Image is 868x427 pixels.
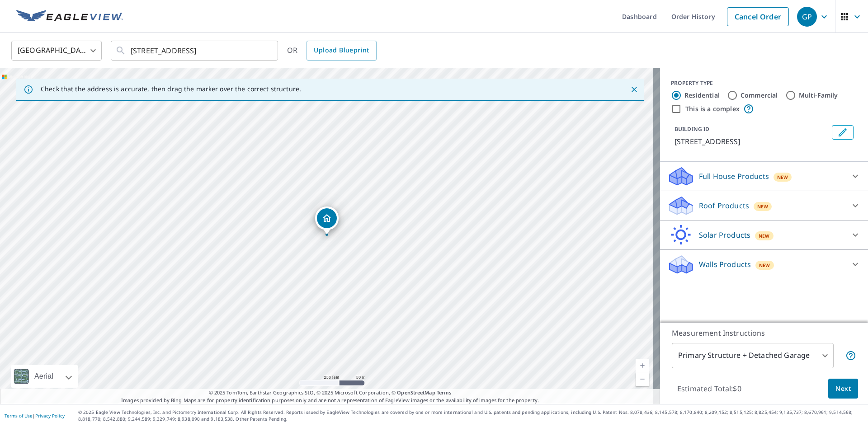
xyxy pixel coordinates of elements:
div: GP [797,7,817,27]
a: Terms of Use [5,413,33,419]
div: Aerial [32,365,56,388]
p: Measurement Instructions [672,328,856,338]
label: This is a complex [685,104,740,113]
a: Privacy Policy [35,413,65,419]
a: OpenStreetMap [397,389,435,396]
div: Aerial [11,365,78,388]
button: Close [628,84,640,95]
p: Estimated Total: $0 [670,379,749,399]
span: Upload Blueprint [314,45,369,56]
p: Roof Products [699,200,749,211]
label: Residential [684,91,720,100]
p: [STREET_ADDRESS] [675,136,828,147]
span: New [759,232,770,239]
p: Check that the address is accurate, then drag the marker over the correct structure. [41,85,301,93]
span: © 2025 TomTom, Earthstar Geographics SIO, © 2025 Microsoft Corporation, © [209,389,452,397]
span: Next [835,383,851,394]
a: Upload Blueprint [307,41,376,61]
span: New [777,174,788,181]
span: New [757,203,769,210]
a: Terms [437,389,452,396]
div: Walls ProductsNew [667,253,861,275]
p: Walls Products [699,259,751,270]
label: Commercial [741,91,778,100]
span: Your report will include the primary structure and a detached garage if one exists. [845,350,856,361]
p: | [5,413,65,418]
span: New [759,262,770,269]
div: Primary Structure + Detached Garage [672,343,834,368]
p: Solar Products [699,230,750,240]
p: BUILDING ID [675,125,709,133]
div: Roof ProductsNew [667,195,861,216]
label: Multi-Family [799,91,838,100]
img: EV Logo [16,10,123,23]
button: Next [828,379,858,399]
div: OR [287,41,377,61]
div: [GEOGRAPHIC_DATA] [11,38,102,63]
a: Current Level 17, Zoom Out [636,372,649,386]
a: Current Level 17, Zoom In [636,359,649,372]
div: Dropped pin, building 1, Residential property, 20 Bowdoin St Winthrop, MA 02152 [315,206,339,235]
div: Full House ProductsNew [667,165,861,187]
div: PROPERTY TYPE [671,79,857,87]
a: Cancel Order [727,7,789,26]
div: Solar ProductsNew [667,224,861,246]
p: Full House Products [699,171,769,182]
button: Edit building 1 [832,125,854,140]
p: © 2025 Eagle View Technologies, Inc. and Pictometry International Corp. All Rights Reserved. Repo... [78,409,863,422]
input: Search by address or latitude-longitude [131,38,259,63]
